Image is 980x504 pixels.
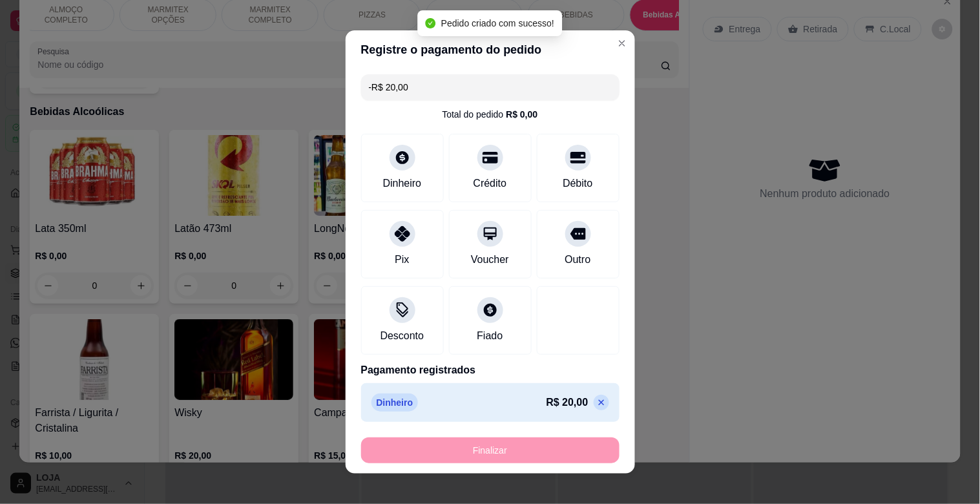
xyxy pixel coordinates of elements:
p: Pagamento registrados [361,362,620,378]
div: Pix [395,252,409,268]
p: R$ 20,00 [547,395,589,410]
div: Voucher [471,252,509,268]
div: Total do pedido [442,108,537,121]
button: Close [612,33,632,54]
div: Crédito [474,176,507,191]
p: Dinheiro [371,394,419,412]
div: Outro [565,252,590,268]
div: R$ 0,00 [506,108,537,121]
div: Fiado [477,328,503,344]
input: Ex.: hambúrguer de cordeiro [369,74,612,100]
div: Desconto [381,328,424,344]
div: Débito [563,176,592,191]
span: Pedido criado com sucesso! [441,18,554,28]
header: Registre o pagamento do pedido [346,30,635,69]
span: check-circle [426,18,436,28]
div: Dinheiro [383,176,422,191]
